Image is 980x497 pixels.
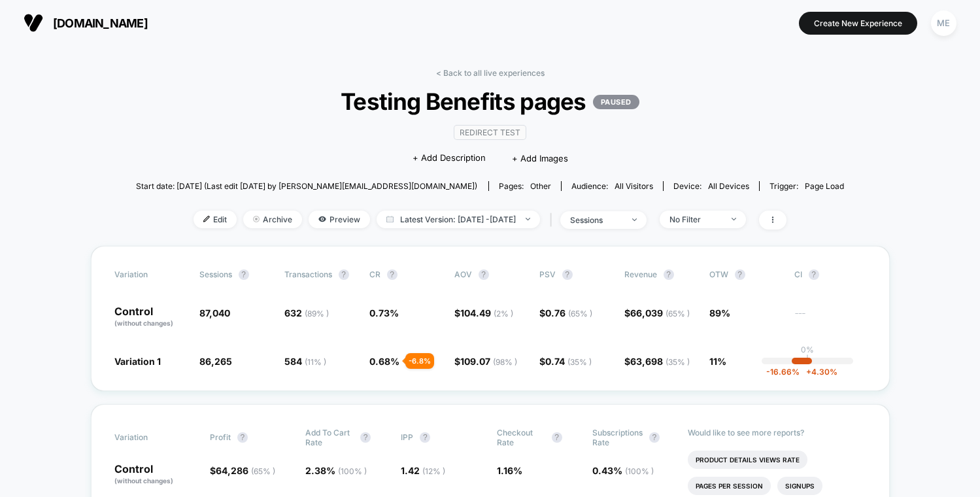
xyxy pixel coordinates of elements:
span: Archive [243,211,302,228]
button: Create New Experience [799,12,917,35]
p: PAUSED [593,95,639,109]
p: Would like to see more reports? [688,428,866,437]
button: ? [387,269,397,280]
button: ? [552,432,562,443]
img: edit [203,216,210,222]
span: ( 100 % ) [338,466,367,476]
span: $ [539,356,592,367]
div: Trigger: [769,181,844,191]
span: 1.16 % [497,465,522,476]
img: end [732,218,736,220]
span: ( 12 % ) [422,466,445,476]
button: ? [239,269,249,280]
span: 109.07 [460,356,517,367]
span: 0.76 [545,307,592,318]
div: - 6.8 % [405,353,434,369]
img: calendar [386,216,394,222]
div: ME [931,10,956,36]
span: $ [539,307,592,318]
span: AOV [454,269,472,279]
span: ( 89 % ) [305,309,329,318]
span: Add To Cart Rate [305,428,354,447]
li: Signups [777,477,822,495]
span: ( 11 % ) [305,357,326,367]
span: Transactions [284,269,332,279]
img: end [632,218,637,221]
span: + [806,367,811,377]
img: end [253,216,260,222]
li: Pages Per Session [688,477,771,495]
span: 87,040 [199,307,230,318]
span: $ [454,356,517,367]
button: ? [479,269,489,280]
img: end [526,218,530,220]
span: Sessions [199,269,232,279]
span: 632 [284,307,329,318]
button: [DOMAIN_NAME] [20,12,152,33]
span: Edit [194,211,237,228]
span: 104.49 [460,307,513,318]
span: Start date: [DATE] (Last edit [DATE] by [PERSON_NAME][EMAIL_ADDRESS][DOMAIN_NAME]) [136,181,477,191]
span: Preview [309,211,370,228]
span: IPP [401,432,413,442]
span: 584 [284,356,326,367]
span: 66,039 [630,307,690,318]
span: (without changes) [114,319,173,327]
span: 2.38 % [305,465,367,476]
span: Page Load [805,181,844,191]
span: Subscriptions Rate [592,428,643,447]
span: $ [210,465,275,476]
p: 0% [801,345,814,354]
span: CR [369,269,380,279]
button: ? [339,269,349,280]
button: ? [237,432,248,443]
span: + Add Description [413,152,486,165]
span: 1.42 [401,465,445,476]
button: ? [649,432,660,443]
span: Checkout Rate [497,428,545,447]
span: Profit [210,432,231,442]
span: Variation [114,428,186,447]
span: Testing Benefits pages [171,88,809,115]
button: ? [735,269,745,280]
span: Latest Version: [DATE] - [DATE] [377,211,540,228]
p: | [806,354,809,364]
span: (without changes) [114,477,173,485]
span: other [530,181,551,191]
span: OTW [709,269,781,280]
span: ( 65 % ) [568,309,592,318]
span: + Add Images [512,153,568,163]
span: All Visitors [615,181,653,191]
div: No Filter [669,214,722,224]
li: Product Details Views Rate [688,451,807,469]
span: 86,265 [199,356,232,367]
span: 0.43 % [592,465,654,476]
span: ( 35 % ) [567,357,592,367]
button: ? [664,269,674,280]
img: Visually logo [24,13,43,33]
button: ? [420,432,430,443]
span: PSV [539,269,556,279]
span: 0.73 % [369,307,399,318]
span: Revenue [624,269,657,279]
button: ? [809,269,819,280]
span: ( 100 % ) [625,466,654,476]
span: all devices [708,181,749,191]
span: 0.74 [545,356,592,367]
span: Variation 1 [114,356,161,367]
span: $ [624,356,690,367]
span: 89% [709,307,730,318]
span: ( 65 % ) [251,466,275,476]
span: ( 2 % ) [494,309,513,318]
span: --- [794,309,866,328]
span: 11% [709,356,726,367]
span: [DOMAIN_NAME] [53,16,148,30]
span: Variation [114,269,186,280]
span: ( 65 % ) [666,309,690,318]
span: $ [624,307,690,318]
span: ( 98 % ) [493,357,517,367]
p: Control [114,464,197,486]
span: ( 35 % ) [666,357,690,367]
button: ? [360,432,371,443]
span: 0.68 % [369,356,399,367]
